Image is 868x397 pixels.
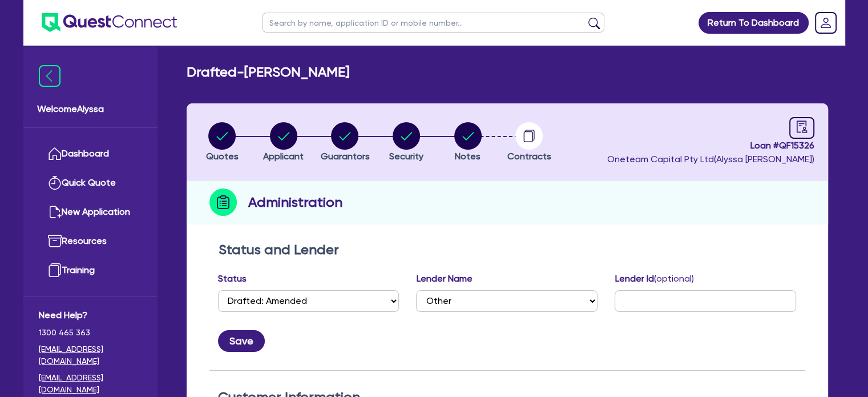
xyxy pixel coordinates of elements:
[811,8,841,38] a: Dropdown toggle
[218,272,247,286] label: Status
[39,65,60,87] img: icon-menu-close
[39,327,142,339] span: 1300 465 363
[39,372,142,396] a: [EMAIL_ADDRESS][DOMAIN_NAME]
[416,272,472,286] label: Lender Name
[507,151,551,162] span: Contracts
[389,151,423,162] span: Security
[219,242,796,258] h2: Status and Lender
[248,192,342,212] h2: Administration
[39,256,142,285] a: Training
[263,122,304,164] button: Applicant
[320,122,370,164] button: Guarantors
[39,308,142,322] span: Need Help?
[39,343,142,367] a: [EMAIL_ADDRESS][DOMAIN_NAME]
[699,12,809,34] a: Return To Dashboard
[39,139,142,169] a: Dashboard
[320,151,369,162] span: Guarantors
[389,122,424,164] button: Security
[455,151,481,162] span: Notes
[48,176,62,190] img: quick-quote
[209,189,237,216] img: step-icon
[796,121,808,133] span: audit
[39,227,142,256] a: Resources
[206,151,239,162] span: Quotes
[454,122,482,164] button: Notes
[263,151,304,162] span: Applicant
[507,122,552,164] button: Contracts
[39,198,142,227] a: New Application
[607,139,814,153] span: Loan # QF15326
[653,273,693,284] span: (optional)
[48,234,62,248] img: resources
[218,330,265,352] button: Save
[615,272,693,286] label: Lender Id
[205,122,239,164] button: Quotes
[48,205,62,219] img: new-application
[187,64,349,81] h2: Drafted - [PERSON_NAME]
[39,169,142,198] a: Quick Quote
[37,102,144,116] span: Welcome Alyssa
[607,154,814,165] span: Oneteam Capital Pty Ltd ( Alyssa [PERSON_NAME] )
[48,263,62,277] img: training
[42,13,177,32] img: quest-connect-logo-blue
[262,13,604,33] input: Search by name, application ID or mobile number...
